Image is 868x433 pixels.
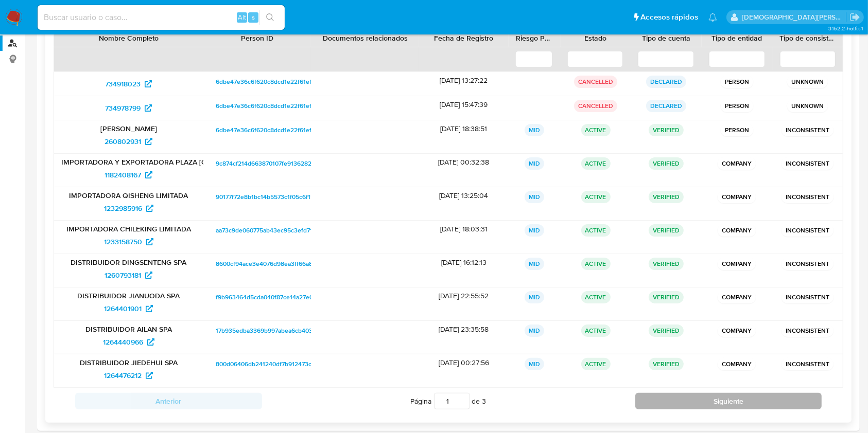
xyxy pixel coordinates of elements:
p: cristian.porley@mercadolibre.com [742,12,846,22]
input: Buscar usuario o caso... [38,11,285,24]
span: s [252,12,255,22]
span: Alt [238,12,246,22]
a: Salir [849,12,860,23]
a: Notificaciones [708,13,717,22]
span: Accesos rápidos [640,12,698,23]
button: search-icon [259,10,281,25]
span: 3.152.2-hotfix-1 [828,24,863,32]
